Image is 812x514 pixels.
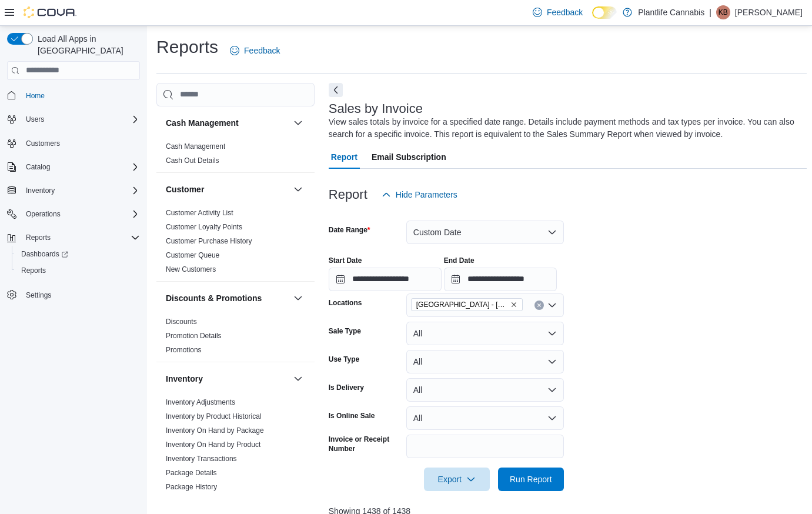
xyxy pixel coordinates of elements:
[329,256,362,265] label: Start Date
[166,183,289,195] button: Customer
[406,378,564,402] button: All
[166,483,217,491] a: Package History
[444,268,557,291] input: Press the down key to open a popover containing a calendar.
[166,332,222,340] a: Promotion Details
[166,469,217,477] a: Package Details
[21,287,140,302] span: Settings
[225,39,285,62] a: Feedback
[166,208,233,218] span: Customer Activity List
[329,411,375,420] label: Is Online Sale
[444,256,474,265] label: End Date
[24,6,76,18] img: Cova
[331,145,357,169] span: Report
[329,326,361,336] label: Sale Type
[2,87,145,104] button: Home
[21,231,55,245] button: Reports
[156,206,315,281] div: Customer
[26,186,55,195] span: Inventory
[21,112,49,126] button: Users
[26,291,51,300] span: Settings
[16,263,140,278] span: Reports
[329,116,801,141] div: View sales totals by invoice for a specified date range. Details include payment methods and tax ...
[2,229,145,246] button: Reports
[166,440,260,449] span: Inventory On Hand by Product
[716,5,730,19] div: Kim Bore
[406,406,564,430] button: All
[166,318,197,326] a: Discounts
[156,315,315,362] div: Discounts & Promotions
[329,102,423,116] h3: Sales by Invoice
[21,112,140,126] span: Users
[411,298,523,311] span: Edmonton - Albany
[510,473,552,485] span: Run Report
[498,468,564,491] button: Run Report
[21,160,55,174] button: Catalog
[166,292,262,304] h3: Discounts & Promotions
[329,268,442,291] input: Press the down key to open a popover containing a calendar.
[406,322,564,345] button: All
[406,350,564,373] button: All
[329,225,370,235] label: Date Range
[291,372,305,386] button: Inventory
[406,221,564,244] button: Custom Date
[166,251,219,259] a: Customer Queue
[709,5,711,19] p: |
[156,35,218,59] h1: Reports
[26,162,50,172] span: Catalog
[372,145,446,169] span: Email Subscription
[21,249,68,259] span: Dashboards
[166,265,216,273] a: New Customers
[528,1,587,24] a: Feedback
[166,331,222,341] span: Promotion Details
[719,5,728,19] span: KB
[166,117,289,129] button: Cash Management
[21,207,65,221] button: Operations
[26,233,51,242] span: Reports
[26,139,60,148] span: Customers
[21,207,140,221] span: Operations
[329,383,364,392] label: Is Delivery
[166,482,217,492] span: Package History
[166,426,264,435] span: Inventory On Hand by Package
[547,301,557,310] button: Open list of options
[21,231,140,245] span: Reports
[166,156,219,165] span: Cash Out Details
[592,6,617,19] input: Dark Mode
[416,299,508,311] span: [GEOGRAPHIC_DATA] - [GEOGRAPHIC_DATA]
[166,223,242,231] a: Customer Loyalty Points
[166,142,225,151] a: Cash Management
[424,468,490,491] button: Export
[166,292,289,304] button: Discounts & Promotions
[329,83,343,97] button: Next
[2,159,145,175] button: Catalog
[166,236,252,246] span: Customer Purchase History
[156,139,315,172] div: Cash Management
[291,291,305,305] button: Discounts & Promotions
[329,435,402,453] label: Invoice or Receipt Number
[166,412,262,420] a: Inventory by Product Historical
[16,247,140,261] span: Dashboards
[166,156,219,165] a: Cash Out Details
[510,301,517,308] button: Remove Edmonton - Albany from selection in this group
[329,298,362,308] label: Locations
[21,160,140,174] span: Catalog
[21,183,59,198] button: Inventory
[638,5,704,19] p: Plantlife Cannabis
[16,263,51,278] a: Reports
[166,468,217,478] span: Package Details
[26,115,44,124] span: Users
[735,5,803,19] p: [PERSON_NAME]
[329,188,367,202] h3: Report
[2,182,145,199] button: Inventory
[166,183,204,195] h3: Customer
[166,455,237,463] a: Inventory Transactions
[21,89,49,103] a: Home
[2,286,145,303] button: Settings
[396,189,457,201] span: Hide Parameters
[166,265,216,274] span: New Customers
